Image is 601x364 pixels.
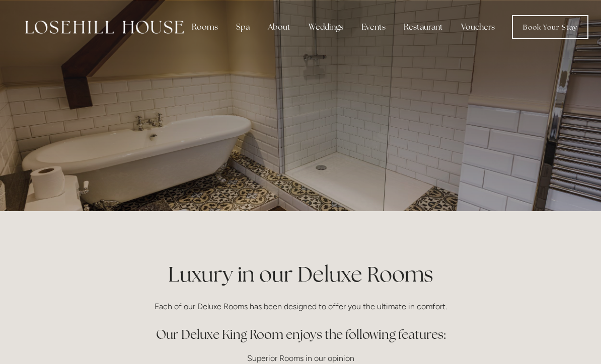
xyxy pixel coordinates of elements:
p: Each of our Deluxe Rooms has been designed to offer you the ultimate in comfort. [60,300,541,313]
img: Losehill House [25,21,184,34]
div: Restaurant [396,17,451,37]
a: Book Your Stay [512,15,588,39]
h1: Luxury in our Deluxe Rooms [60,259,541,289]
div: About [260,17,298,37]
div: Spa [228,17,258,37]
div: Weddings [300,17,351,37]
h2: Our Deluxe King Room enjoys the following features: [60,326,541,343]
a: Vouchers [453,17,503,37]
div: Rooms [184,17,226,37]
div: Events [353,17,394,37]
